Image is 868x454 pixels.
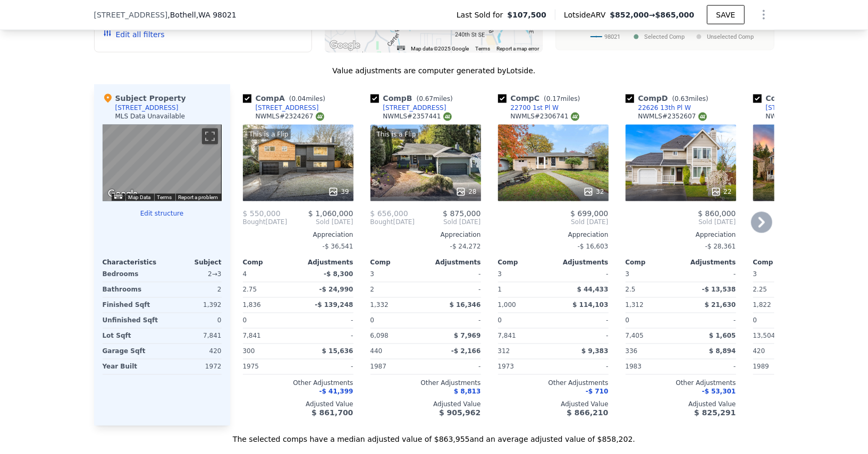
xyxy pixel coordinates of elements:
[115,112,186,121] div: MLS Data Unavailable
[753,259,808,267] div: Comp
[426,259,481,267] div: Adjustments
[626,317,630,324] span: 0
[498,332,516,340] span: 7,841
[202,129,218,144] button: Toggle fullscreen view
[243,259,298,267] div: Comp
[428,267,481,282] div: -
[412,95,457,102] span: ( miles)
[287,218,353,227] span: Sold [DATE]
[498,104,559,112] a: 22700 1st Pl W
[644,33,685,40] text: Selected Comp
[698,210,736,218] span: $ 860,000
[162,259,222,267] div: Subject
[753,359,806,374] div: 1989
[370,218,415,227] div: [DATE]
[370,282,424,297] div: 2
[498,317,502,324] span: 0
[370,379,481,388] div: Other Adjustments
[476,46,491,52] a: Terms (opens in new tab)
[285,95,330,102] span: ( miles)
[103,329,160,344] div: Lot Sqft
[370,93,457,104] div: Comp B
[753,379,864,388] div: Other Adjustments
[498,379,609,388] div: Other Adjustments
[164,329,222,344] div: 7,841
[243,302,261,309] span: 1,836
[498,259,553,267] div: Comp
[511,112,579,121] div: NWMLS # 2306741
[705,302,736,309] span: $ 21,630
[243,93,330,104] div: Comp A
[103,344,160,359] div: Garage Sqft
[103,313,160,328] div: Unfinished Sqft
[498,218,609,227] span: Sold [DATE]
[681,259,736,267] div: Adjustments
[753,317,757,324] span: 0
[577,286,609,294] span: $ 44,433
[456,186,476,197] div: 28
[243,282,296,297] div: 2.75
[626,400,736,409] div: Adjusted Value
[94,10,168,20] span: [STREET_ADDRESS]
[626,93,713,104] div: Comp D
[498,302,516,309] span: 1,000
[555,329,609,344] div: -
[103,29,165,40] button: Edit all filters
[702,286,736,294] span: -$ 13,538
[498,400,609,409] div: Adjusted Value
[428,313,481,328] div: -
[567,409,608,417] span: $ 866,210
[243,218,266,227] span: Bought
[711,186,731,197] div: 22
[753,4,774,25] button: Show Options
[94,426,774,445] div: The selected comps have a median adjusted value of $863,955 and an average adjusted value of $858...
[370,271,375,278] span: 3
[564,10,610,20] span: Lotside ARV
[610,11,649,19] span: $852,000
[753,332,776,340] span: 13,504
[753,348,765,355] span: 420
[105,187,140,201] img: Google
[164,344,222,359] div: 420
[94,65,774,76] div: Value adjustments are computer generated by Lotside .
[709,332,736,340] span: $ 1,605
[702,388,736,396] span: -$ 53,301
[707,5,744,24] button: SAVE
[370,210,408,218] span: $ 656,000
[103,282,160,297] div: Bathrooms
[638,104,692,112] div: 22626 13th Pl W
[311,409,353,417] span: $ 861,700
[555,267,609,282] div: -
[167,10,237,20] span: , Bothell
[129,194,151,201] button: Map Data
[683,359,736,374] div: -
[115,104,179,112] div: [STREET_ADDRESS]
[370,359,424,374] div: 1987
[243,379,353,388] div: Other Adjustments
[300,313,353,328] div: -
[626,104,692,112] a: 22626 13th Pl W
[675,95,689,102] span: 0.63
[450,243,481,251] span: -$ 24,272
[324,271,353,278] span: -$ 8,300
[428,359,481,374] div: -
[300,329,353,344] div: -
[256,104,319,112] div: [STREET_ADDRESS]
[586,388,609,396] span: -$ 710
[498,348,510,355] span: 312
[247,129,291,140] div: This is a Flip
[103,298,160,313] div: Finished Sqft
[454,388,481,396] span: $ 8,813
[103,210,222,218] button: Edit structure
[571,113,579,121] img: NWMLS Logo
[626,282,679,297] div: 2.5
[694,409,736,417] span: $ 825,291
[164,313,222,328] div: 0
[626,359,679,374] div: 1983
[370,218,393,227] span: Bought
[292,95,306,102] span: 0.04
[397,46,404,50] button: Keyboard shortcuts
[498,231,609,239] div: Appreciation
[316,113,324,121] img: NWMLS Logo
[179,194,218,200] a: Report a problem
